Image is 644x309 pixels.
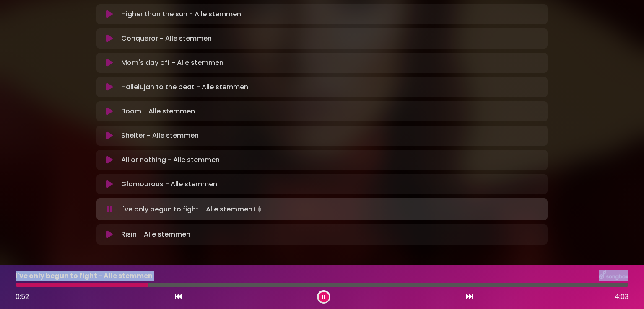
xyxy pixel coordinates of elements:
[121,203,264,215] p: I've only begun to fight - Alle stemmen
[121,82,248,92] p: Hallelujah to the beat - Alle stemmen
[121,229,190,239] p: Risin - Alle stemmen
[121,155,220,165] p: All or nothing - Alle stemmen
[599,270,628,281] img: songbox-logo-white.png
[121,131,199,141] p: Shelter - Alle stemmen
[121,179,217,189] p: Glamourous - Alle stemmen
[16,271,153,281] p: I've only begun to fight - Alle stemmen
[252,203,264,215] img: waveform4.gif
[121,58,223,68] p: Mom's day off - Alle stemmen
[121,106,195,116] p: Boom - Alle stemmen
[121,33,212,44] p: Conqueror - Alle stemmen
[121,9,241,19] p: Higher than the sun - Alle stemmen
